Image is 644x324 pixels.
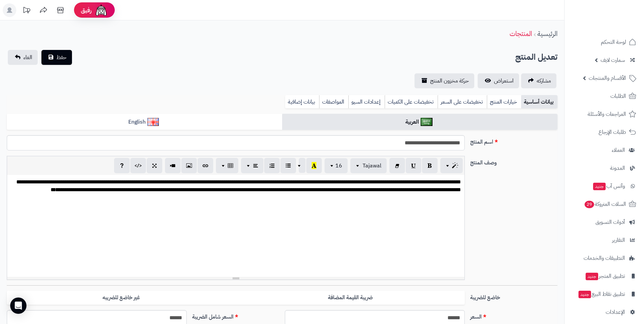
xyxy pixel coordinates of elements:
[94,3,108,17] img: ai-face.png
[335,162,342,170] span: 16
[41,50,72,65] button: حفظ
[578,291,591,298] span: جديد
[385,95,438,109] a: تخفيضات على الكميات
[569,178,640,194] a: وآتس آبجديد
[569,232,640,248] a: التقارير
[467,310,560,321] label: السعر
[588,109,626,119] span: المراجعات والأسئلة
[569,196,640,212] a: السلات المتروكة29
[467,291,560,302] label: خاضع للضريبة
[537,77,551,85] span: مشاركه
[585,201,594,208] span: 29
[569,160,640,176] a: المدونة
[595,217,625,227] span: أدوات التسويق
[569,214,640,230] a: أدوات التسويق
[606,307,625,317] span: الإعدادات
[236,291,465,305] label: ضريبة القيمة المضافة
[569,250,640,266] a: التطبيقات والخدمات
[487,95,521,109] a: خيارات المنتج
[569,286,640,302] a: تطبيق نقاط البيعجديد
[584,253,625,263] span: التطبيقات والخدمات
[325,158,348,173] button: 16
[612,145,625,155] span: العملاء
[363,162,381,170] span: Tajawal
[521,73,556,88] a: مشاركه
[569,304,640,320] a: الإعدادات
[478,73,519,88] a: استعراض
[467,156,560,167] label: وصف المنتج
[23,53,32,61] span: الغاء
[282,114,557,130] a: العربية
[569,34,640,50] a: لوحة التحكم
[569,106,640,122] a: المراجعات والأسئلة
[601,37,626,47] span: لوحة التحكم
[467,135,560,146] label: اسم المنتج
[510,29,532,39] a: المنتجات
[578,289,625,299] span: تطبيق نقاط البيع
[610,163,625,173] span: المدونة
[586,273,598,280] span: جديد
[81,6,92,14] span: رفيق
[610,91,626,101] span: الطلبات
[10,298,26,314] div: Open Intercom Messenger
[515,50,557,64] h2: تعديل المنتج
[592,181,625,191] span: وآتس آب
[319,95,348,109] a: المواصفات
[584,199,626,209] span: السلات المتروكة
[569,124,640,140] a: طلبات الإرجاع
[569,88,640,104] a: الطلبات
[589,73,626,83] span: الأقسام والمنتجات
[601,55,625,65] span: سمارت لايف
[421,118,433,126] img: العربية
[612,235,625,245] span: التقارير
[569,268,640,284] a: تطبيق المتجرجديد
[7,291,236,305] label: غير خاضع للضريبه
[569,142,640,158] a: العملاء
[189,310,282,321] label: السعر شامل الضريبة
[415,73,474,88] a: حركة مخزون المنتج
[56,53,67,61] span: حفظ
[430,77,469,85] span: حركة مخزون المنتج
[8,50,38,65] a: الغاء
[438,95,487,109] a: تخفيضات على السعر
[494,77,514,85] span: استعراض
[537,29,557,39] a: الرئيسية
[521,95,557,109] a: بيانات أساسية
[593,183,606,190] span: جديد
[7,114,282,130] a: English
[599,127,626,137] span: طلبات الإرجاع
[585,271,625,281] span: تطبيق المتجر
[348,95,385,109] a: إعدادات السيو
[147,118,159,126] img: English
[18,3,35,19] a: تحديثات المنصة
[350,158,387,173] button: Tajawal
[285,95,319,109] a: بيانات إضافية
